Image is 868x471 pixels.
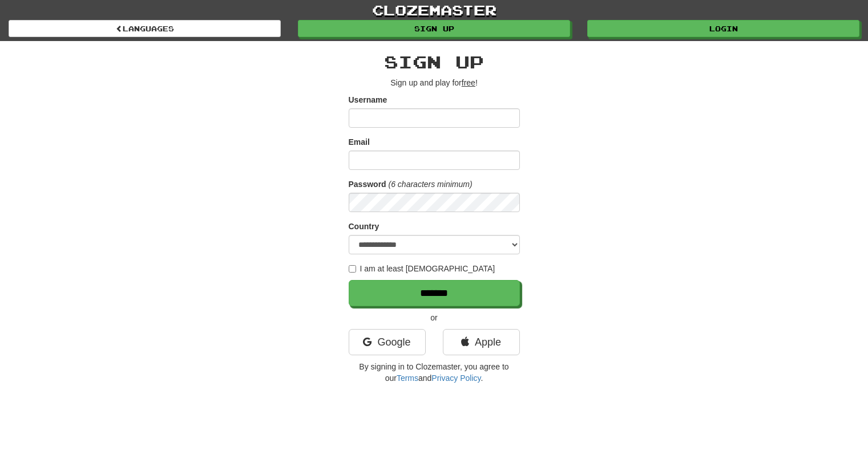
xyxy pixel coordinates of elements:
[349,312,520,323] p: or
[389,180,473,189] em: (6 characters minimum)
[462,78,475,87] u: free
[431,373,481,383] a: Privacy Policy
[349,265,356,273] input: I am at least [DEMOGRAPHIC_DATA]
[349,329,426,355] a: Google
[349,221,380,232] label: Country
[349,263,495,274] label: I am at least [DEMOGRAPHIC_DATA]
[349,77,520,88] p: Sign up and play for !
[349,136,370,148] label: Email
[349,178,386,190] label: Password
[397,373,418,383] a: Terms
[443,329,520,355] a: Apple
[349,94,387,105] label: Username
[587,20,859,37] a: Login
[349,361,520,384] p: By signing in to Clozemaster, you agree to our and .
[298,20,570,37] a: Sign up
[9,20,281,37] a: Languages
[349,52,520,71] h2: Sign up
